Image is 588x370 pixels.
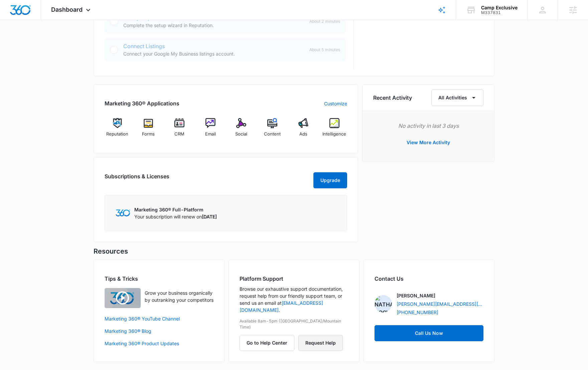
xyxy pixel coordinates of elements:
h2: Marketing 360® Applications [105,99,179,107]
p: Connect your Google My Business listings account. [123,50,304,57]
p: Complete the setup wizard in Reputation. [123,22,304,29]
a: Customize [324,100,347,107]
p: [PERSON_NAME] [397,292,435,299]
button: Upgrade [313,172,347,188]
a: Call Us Now [375,325,483,341]
span: Ads [299,131,307,137]
span: Dashboard [51,6,83,13]
a: Social [229,118,254,142]
a: Request Help [298,340,343,346]
span: CRM [174,131,184,137]
a: Reputation [105,118,130,142]
a: Intelligence [321,118,347,142]
span: Reputation [106,131,128,137]
button: View More Activity [400,134,457,151]
p: Your subscription will renew on [134,213,217,220]
h2: Subscriptions & Licenses [105,172,169,186]
p: Browse our exhaustive support documentation, request help from our friendly support team, or send... [240,285,348,313]
a: Content [260,118,285,142]
button: Request Help [298,335,343,351]
div: account id [481,10,518,15]
p: Marketing 360® Full-Platform [134,206,217,213]
div: account name [481,5,518,10]
button: All Activities [431,89,483,106]
a: Marketing 360® Product Updates [105,340,213,347]
h2: Tips & Tricks [105,275,213,283]
p: Grow your business organically by outranking your competitors [145,289,213,303]
a: Go to Help Center [240,340,298,346]
a: [EMAIL_ADDRESS][DOMAIN_NAME] [240,300,323,313]
a: [PHONE_NUMBER] [397,309,438,316]
h2: Contact Us [375,275,483,283]
p: No activity in last 3 days [373,122,483,130]
h2: Platform Support [240,275,348,283]
span: About 5 minutes [309,47,340,53]
a: CRM [167,118,192,142]
a: Marketing 360® Blog [105,328,213,335]
h6: Recent Activity [373,94,412,102]
span: Social [235,131,247,137]
span: Email [205,131,216,137]
a: Email [197,118,223,142]
a: [PERSON_NAME][EMAIL_ADDRESS][PERSON_NAME][DOMAIN_NAME] [397,300,483,307]
a: Forms [136,118,161,142]
a: Marketing 360® YouTube Channel [105,315,213,322]
span: [DATE] [202,214,217,219]
h5: Resources [94,246,494,256]
span: Content [264,131,281,137]
img: Nathan Hoover [375,295,392,312]
p: Available 8am-5pm ([GEOGRAPHIC_DATA]/Mountain Time) [240,318,348,330]
span: Intelligence [322,131,346,137]
span: Forms [142,131,155,137]
img: Quick Overview Video [105,288,141,308]
a: Ads [291,118,316,142]
span: About 2 minutes [309,18,340,24]
img: Marketing 360 Logo [116,209,130,216]
button: Go to Help Center [240,335,294,351]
